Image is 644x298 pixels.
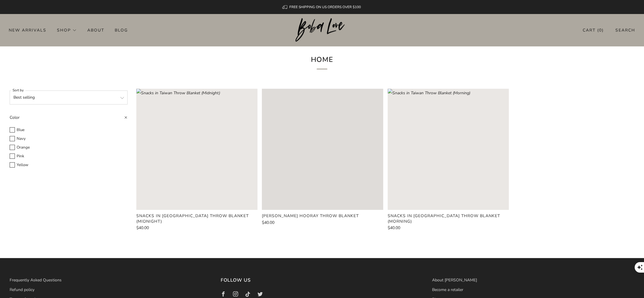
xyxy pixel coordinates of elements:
a: Frequently Asked Questions [10,277,62,283]
a: Snacks in Taiwan Throw Blanket (Morning) Loading image: Snacks in Taiwan Throw Blanket (Morning) [388,89,509,210]
summary: Color [10,113,128,126]
label: Yellow [10,162,128,168]
product-card-title: Snacks in [GEOGRAPHIC_DATA] Throw Blanket (Midnight) [136,213,249,224]
h3: Follow us [221,276,423,285]
a: [PERSON_NAME] Hooray Throw Blanket [262,213,383,219]
img: Boba Love [295,18,349,42]
label: Pink [10,153,128,160]
a: Become a retailer [432,287,463,292]
product-card-title: [PERSON_NAME] Hooray Throw Blanket [262,213,359,219]
label: Navy [10,135,128,142]
product-card-title: Snacks in [GEOGRAPHIC_DATA] Throw Blanket (Morning) [388,213,500,224]
a: About [PERSON_NAME] [432,277,477,283]
span: FREE SHIPPING ON US ORDERS OVER $100 [289,5,361,9]
a: New Arrivals [9,25,46,35]
a: Cart [583,25,604,35]
a: Snacks in [GEOGRAPHIC_DATA] Throw Blanket (Morning) [388,213,509,224]
h1: Home [241,53,403,69]
label: Blue [10,127,128,133]
label: Orange [10,144,128,151]
a: Snacks in Taiwan Throw Blanket (Midnight) Loading image: Snacks in Taiwan Throw Blanket (Midnight) [136,89,257,210]
span: Color [10,115,20,120]
a: $40.00 [136,226,257,230]
a: Shop [57,25,77,35]
image-skeleton: Loading image: Sip Sip Hooray Throw Blanket [262,89,383,210]
a: $40.00 [388,226,509,230]
a: Refund policy [10,287,34,292]
a: Blog [115,25,128,35]
a: Search [615,25,635,35]
a: Snacks in [GEOGRAPHIC_DATA] Throw Blanket (Midnight) [136,213,257,224]
span: $40.00 [262,220,274,225]
a: About [87,25,104,35]
span: $40.00 [136,225,149,231]
a: Sip Sip Hooray Throw Blanket Loading image: Sip Sip Hooray Throw Blanket [262,89,383,210]
items-count: 0 [599,27,602,33]
span: $40.00 [388,225,400,231]
a: $40.00 [262,221,383,225]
